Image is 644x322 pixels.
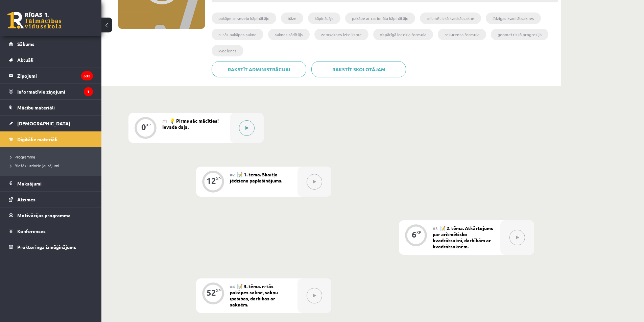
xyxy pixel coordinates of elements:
a: [DEMOGRAPHIC_DATA] [9,116,93,131]
span: 📝 1. tēma. Skaitļa jēdziena paplašinājums. [230,171,282,183]
span: Atzīmes [17,196,35,202]
span: Aktuāli [17,57,33,63]
a: Rakstīt administrācijai [212,61,306,77]
span: Mācību materiāli [17,104,55,110]
a: Programma [10,154,95,160]
a: Maksājumi [9,176,93,191]
div: 52 [207,290,216,296]
a: Mācību materiāli [9,100,93,115]
a: Konferences [9,223,93,239]
li: zemsaknes izteiksme [314,29,368,40]
legend: Maksājumi [17,176,93,191]
span: Biežāk uzdotie jautājumi [10,163,59,168]
div: 12 [207,178,216,184]
a: Motivācijas programma [9,207,93,223]
span: #2 [230,172,235,177]
span: Sākums [17,41,34,47]
div: XP [216,289,221,292]
i: 533 [81,71,93,80]
li: saknes rādītājs [268,29,310,40]
li: pakāpe ar veselu kāpinātāju [212,13,276,24]
span: #3 [433,226,438,231]
a: Rīgas 1. Tālmācības vidusskola [7,12,62,29]
span: 📝 3. tēma. n-tās pakāpes sakne, sakņu īpašības, darbības ar saknēm. [230,283,278,307]
div: XP [416,230,421,234]
li: bāze [281,13,303,24]
div: 6 [412,231,416,238]
span: [DEMOGRAPHIC_DATA] [17,120,70,126]
a: Sākums [9,36,93,52]
a: Digitālie materiāli [9,131,93,147]
span: Motivācijas programma [17,212,71,218]
a: Proktoringa izmēģinājums [9,239,93,255]
span: Proktoringa izmēģinājums [17,244,76,250]
a: Atzīmes [9,192,93,207]
span: Digitālie materiāli [17,136,57,142]
span: Programma [10,154,35,159]
legend: Informatīvie ziņojumi [17,84,93,99]
li: vispārīgā locekļa formula [373,29,433,40]
li: n-tās pakāpes sakne [212,29,263,40]
div: 0 [141,124,146,130]
span: 💡 Pirms sāc mācīties! Ievada daļa. [162,118,219,130]
a: Biežāk uzdotie jautājumi [10,163,95,169]
li: rekurenta formula [438,29,486,40]
a: Aktuāli [9,52,93,68]
li: līdzīgas kvadrātsaknes [486,13,541,24]
li: aritmētiskā kvadrātsakne [420,13,481,24]
legend: Ziņojumi [17,68,93,83]
a: Informatīvie ziņojumi1 [9,84,93,99]
div: XP [216,177,221,180]
li: kvocients [212,45,243,56]
a: Rakstīt skolotājam [311,61,406,77]
span: Konferences [17,228,46,234]
span: #4 [230,284,235,289]
li: pakāpe ar racionālu kāpinātāju [345,13,415,24]
a: Ziņojumi533 [9,68,93,83]
span: #1 [162,118,167,124]
li: kāpinātājs [308,13,340,24]
span: 📝 2. tēma. Atkārtojums par aritmētisko kvadrātsakni, darbībām ar kvadrātsaknēm. [433,225,493,249]
li: ģeometriskā progresija [491,29,548,40]
div: XP [146,123,151,127]
i: 1 [84,87,93,96]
